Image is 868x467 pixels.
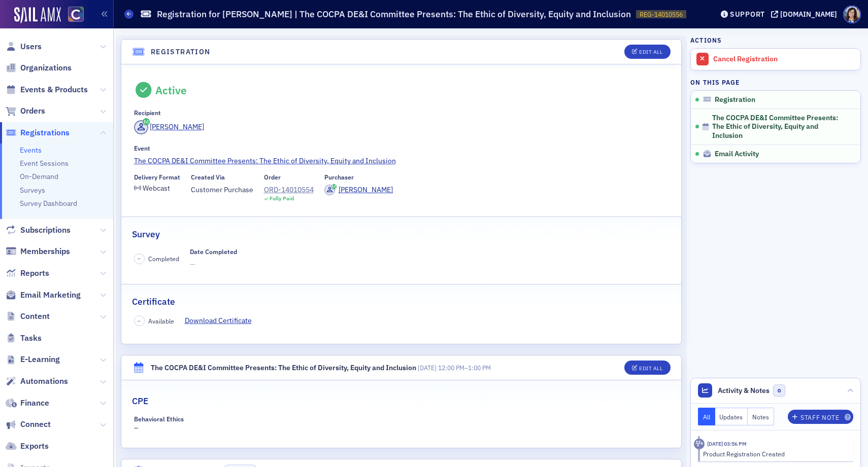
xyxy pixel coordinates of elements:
[715,150,759,159] span: Email Activity
[20,199,77,208] a: Survey Dashboard
[6,311,50,322] a: Content
[771,11,841,18] button: [DOMAIN_NAME]
[20,41,42,52] span: Users
[134,145,150,152] div: Event
[151,363,416,373] div: The COCPA DE&I Committee Presents: The Ethic of Diversity, Equity and Inclusion
[20,84,88,95] span: Events & Products
[6,105,45,117] a: Orders
[6,62,72,74] a: Organizations
[61,7,84,24] a: View Homepage
[191,173,225,181] div: Created Via
[155,84,187,97] div: Active
[6,268,49,279] a: Reports
[6,246,70,257] a: Memberships
[690,78,861,87] h4: On this page
[690,35,722,45] h4: Actions
[20,354,60,365] span: E-Learning
[185,315,259,326] a: Download Certificate
[639,49,662,55] div: Edit All
[20,225,71,236] span: Subscriptions
[6,376,68,387] a: Automations
[264,173,281,181] div: Order
[773,384,786,397] span: 0
[20,333,42,344] span: Tasks
[20,172,58,181] a: On-Demand
[191,185,253,195] span: Customer Purchase
[640,10,683,19] span: REG-14010556
[691,49,860,70] a: Cancel Registration
[150,122,204,132] div: [PERSON_NAME]
[20,105,45,117] span: Orders
[6,441,49,452] a: Exports
[339,185,393,195] div: [PERSON_NAME]
[151,47,211,57] h4: Registration
[148,316,174,326] span: Available
[418,364,491,372] span: –
[713,55,855,64] div: Cancel Registration
[698,408,715,425] button: All
[20,186,45,195] a: Surveys
[624,361,670,375] button: Edit All
[707,440,747,447] time: 8/27/2025 03:56 PM
[715,95,755,104] span: Registration
[324,185,393,195] a: [PERSON_NAME]
[148,254,179,263] span: Completed
[6,225,71,236] a: Subscriptions
[264,185,314,195] a: ORD-14010554
[6,127,70,138] a: Registrations
[20,419,51,430] span: Connect
[20,441,49,452] span: Exports
[780,10,837,19] div: [DOMAIN_NAME]
[715,408,748,425] button: Updates
[143,186,170,191] div: Webcast
[694,439,705,449] div: Activity
[134,120,205,134] a: [PERSON_NAME]
[20,376,68,387] span: Automations
[718,385,770,396] span: Activity & Notes
[134,156,669,166] a: The COCPA DE&I Committee Presents: The Ethic of Diversity, Equity and Inclusion
[132,228,160,241] h2: Survey
[20,268,49,279] span: Reports
[624,45,670,59] button: Edit All
[132,394,148,408] h2: CPE
[20,62,72,74] span: Organizations
[138,255,141,262] span: –
[134,109,161,117] div: Recipient
[703,449,847,458] div: Product Registration Created
[20,290,81,301] span: Email Marketing
[190,259,237,270] span: —
[6,398,49,409] a: Finance
[132,295,175,308] h2: Certificate
[20,311,50,322] span: Content
[6,290,81,301] a: Email Marketing
[68,7,84,22] img: SailAMX
[20,246,70,257] span: Memberships
[134,415,260,434] div: –
[438,364,464,372] time: 12:00 PM
[134,415,184,423] div: Behavioral Ethics
[20,146,42,155] a: Events
[712,114,847,140] span: The COCPA DE&I Committee Presents: The Ethic of Diversity, Equity and Inclusion
[730,10,765,19] div: Support
[20,159,69,168] a: Event Sessions
[6,354,60,365] a: E-Learning
[14,7,61,23] a: SailAMX
[134,173,180,181] div: Delivery Format
[6,419,51,430] a: Connect
[190,248,237,256] div: Date Completed
[20,398,49,409] span: Finance
[788,410,853,424] button: Staff Note
[138,317,141,325] span: –
[468,364,491,372] time: 1:00 PM
[157,8,631,20] h1: Registration for [PERSON_NAME] | The COCPA DE&I Committee Presents: The Ethic of Diversity, Equit...
[6,333,42,344] a: Tasks
[6,41,42,52] a: Users
[843,6,861,23] span: Profile
[800,415,839,420] div: Staff Note
[639,366,662,371] div: Edit All
[748,408,774,425] button: Notes
[418,364,437,372] span: [DATE]
[270,195,294,202] div: Fully Paid
[324,173,354,181] div: Purchaser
